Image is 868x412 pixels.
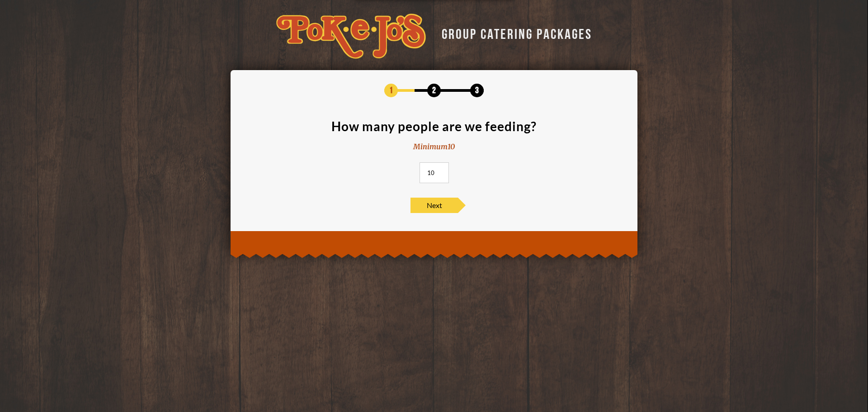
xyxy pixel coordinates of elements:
span: Next [410,198,458,213]
span: 2 [427,84,441,97]
span: 3 [470,84,484,97]
div: How many people are we feeding? [331,120,537,133]
img: logo-34603ddf.svg [276,14,426,59]
div: Minimum 10 [413,142,455,152]
div: GROUP CATERING PACKAGES [435,24,592,41]
span: 1 [384,84,398,97]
